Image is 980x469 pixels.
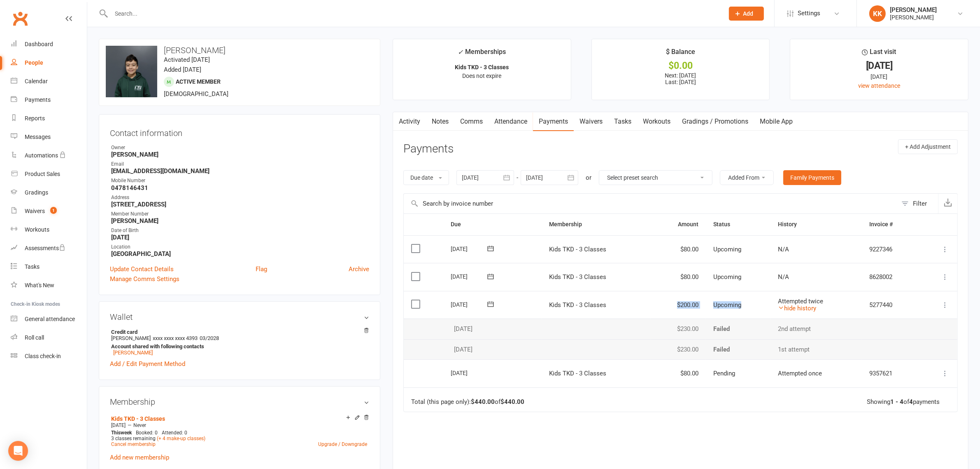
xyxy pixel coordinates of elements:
div: Roll call [25,334,44,341]
h3: [PERSON_NAME] [106,46,373,55]
span: 03/2028 [200,335,219,341]
a: Workouts [11,220,87,239]
td: 2nd attempt [771,319,862,339]
a: Payments [533,112,574,131]
div: $ Balance [666,47,695,61]
td: 9357621 [862,359,920,387]
div: Calendar [25,78,48,84]
div: [PERSON_NAME] [890,14,937,21]
div: Class check-in [25,353,61,359]
div: Mobile Number [111,177,369,185]
button: Filter [897,194,938,213]
td: $80.00 [651,235,706,263]
strong: Credit card [111,329,365,335]
a: Assessments [11,239,87,258]
a: People [11,54,87,72]
input: Search... [109,8,718,19]
a: Dashboard [11,35,87,54]
div: General attendance [25,316,75,322]
div: Memberships [458,47,506,62]
time: Activated [DATE] [164,56,210,63]
a: Flag [256,264,267,274]
a: Class kiosk mode [11,347,87,366]
span: Add [743,10,754,17]
a: Add / Edit Payment Method [110,359,185,369]
div: Assessments [25,245,65,251]
p: Next: [DATE] Last: [DATE] [599,72,762,85]
i: ✓ [458,48,463,56]
div: KK [869,5,886,22]
span: Never [133,422,146,428]
div: Product Sales [25,171,60,177]
td: 1st attempt [771,339,862,360]
a: Notes [426,112,454,131]
a: [PERSON_NAME] [113,349,153,356]
div: Showing of payments [867,399,940,406]
div: [DATE] [798,61,961,70]
a: Gradings [11,183,87,202]
div: [PERSON_NAME] [890,6,937,14]
td: $200.00 [651,291,706,319]
a: Cancel membership [111,441,156,447]
div: Automations [25,152,58,159]
strong: [EMAIL_ADDRESS][DOMAIN_NAME] [111,167,369,175]
th: Invoice # [862,214,920,235]
td: 8628002 [862,263,920,291]
div: Tasks [25,263,40,270]
a: Product Sales [11,165,87,183]
span: 1 [50,207,57,214]
span: Pending [713,370,735,377]
span: Upcoming [713,246,741,253]
a: Gradings / Promotions [676,112,754,131]
a: Comms [454,112,489,131]
div: Date of Birth [111,227,369,234]
a: Manage Comms Settings [110,274,179,284]
span: Settings [798,4,820,23]
h3: Membership [110,397,369,406]
button: Add [729,7,764,21]
time: Added [DATE] [164,66,201,73]
th: Membership [542,214,651,235]
span: N/A [778,273,789,281]
a: Clubworx [10,8,30,29]
strong: [GEOGRAPHIC_DATA] [111,250,369,258]
div: Messages [25,134,51,140]
a: Update Contact Details [110,264,174,274]
div: Last visit [862,47,896,61]
strong: 0478146431 [111,184,369,192]
span: 3 classes remaining [111,436,156,441]
a: Attendance [489,112,533,131]
span: Does not expire [463,73,502,79]
a: (+ 4 make-up classes) [157,436,205,441]
h3: Contact information [110,125,369,138]
a: Kids TKD - 3 Classes [111,415,165,422]
div: Waivers [25,208,45,214]
a: view attendance [858,82,900,89]
button: Due date [403,170,449,185]
div: Workouts [25,226,49,233]
div: $0.00 [599,61,762,70]
div: [DATE] [451,242,489,255]
div: Owner [111,144,369,152]
div: Member Number [111,210,369,218]
a: Messages [11,128,87,146]
span: [DEMOGRAPHIC_DATA] [164,90,228,98]
a: Add new membership [110,454,169,461]
a: hide history [778,305,817,312]
div: [DATE] [451,270,489,283]
button: Added From [720,170,774,185]
span: Kids TKD - 3 Classes [549,301,606,309]
div: Dashboard [25,41,53,47]
div: Open Intercom Messenger [8,441,28,461]
strong: [DATE] [111,234,369,241]
div: Total (this page only): of [411,399,524,406]
td: 5277440 [862,291,920,319]
div: Reports [25,115,45,122]
a: Waivers [574,112,608,131]
strong: 4 [909,398,913,406]
a: Mobile App [754,112,798,131]
div: Gradings [25,189,48,196]
th: Status [706,214,771,235]
span: [DATE] [111,422,126,428]
a: General attendance kiosk mode [11,310,87,328]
